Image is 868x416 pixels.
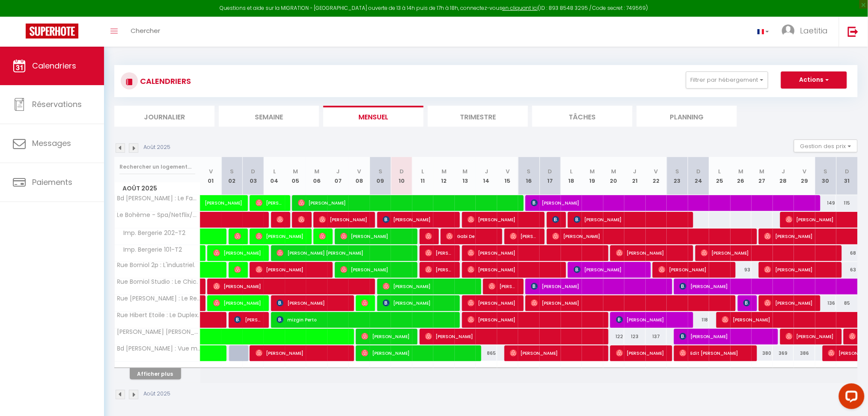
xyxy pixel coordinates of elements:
[731,262,752,278] div: 93
[468,312,603,328] span: [PERSON_NAME]
[794,345,815,361] div: 386
[468,261,561,278] span: [PERSON_NAME]
[379,167,382,175] abbr: S
[815,295,837,311] div: 136
[616,312,688,328] span: [PERSON_NAME]
[383,211,454,228] span: [PERSON_NAME]
[361,295,369,311] span: [PERSON_NAME]
[688,312,710,328] div: 118
[764,261,836,278] span: [PERSON_NAME]
[836,295,858,311] div: 85
[794,157,815,195] th: 29
[646,157,667,195] th: 22
[114,106,215,127] li: Journalier
[221,157,243,195] th: 02
[425,245,454,261] span: [PERSON_NAME]
[234,228,242,244] span: [MEDICAL_DATA] De
[428,106,528,127] li: Trimestre
[293,167,298,175] abbr: M
[659,261,730,278] span: [PERSON_NAME]
[425,261,454,278] span: [PERSON_NAME]
[582,157,603,195] th: 19
[845,167,849,175] abbr: D
[256,228,306,244] span: [PERSON_NAME]
[319,211,369,228] span: [PERSON_NAME]
[314,167,319,175] abbr: M
[800,25,828,36] span: Laetitia
[323,106,424,127] li: Mensuel
[624,329,646,345] div: 123
[243,157,264,195] th: 03
[277,245,412,261] span: [PERSON_NAME] [PERSON_NAME]
[616,245,688,261] span: [PERSON_NAME]
[510,228,539,244] span: [PERSON_NAME]
[548,167,552,175] abbr: D
[688,157,710,195] th: 24
[340,228,412,244] span: [PERSON_NAME]
[570,167,573,175] abbr: L
[383,295,454,311] span: [PERSON_NAME]
[256,195,284,211] span: [PERSON_NAME]
[489,278,517,294] span: [PERSON_NAME]
[836,245,858,261] div: 68
[124,17,167,47] a: Chercher
[131,26,160,35] span: Chercher
[116,329,202,335] span: [PERSON_NAME] [PERSON_NAME] : [PERSON_NAME].
[518,157,540,195] th: 16
[574,261,645,278] span: [PERSON_NAME]
[624,157,646,195] th: 21
[130,368,181,380] button: Afficher plus
[116,262,196,268] span: Rue Borniol 2p : L'industriel.
[752,345,773,361] div: 380
[836,262,858,278] div: 63
[709,157,731,195] th: 25
[116,295,202,302] span: Rue [PERSON_NAME] : Le Relax.
[510,345,603,361] span: [PERSON_NAME]
[739,167,744,175] abbr: M
[497,157,519,195] th: 15
[441,167,447,175] abbr: M
[476,157,497,195] th: 14
[116,229,188,238] span: Imp. Bergerie 202-T2
[531,295,731,311] span: [PERSON_NAME]
[731,157,752,195] th: 26
[32,60,76,71] span: Calendriers
[143,143,170,152] p: Août 2025
[213,245,263,261] span: [PERSON_NAME]
[336,167,340,175] abbr: J
[532,106,632,127] li: Tâches
[32,177,72,187] span: Paiements
[603,157,625,195] th: 20
[764,295,814,311] span: [PERSON_NAME]
[32,99,82,110] span: Réservations
[383,278,476,294] span: [PERSON_NAME]
[590,167,595,175] abbr: M
[531,195,817,211] span: [PERSON_NAME]
[696,167,701,175] abbr: D
[319,228,326,244] span: [PERSON_NAME]
[119,159,195,175] input: Rechercher un logement...
[328,157,349,195] th: 07
[773,345,794,361] div: 369
[603,329,625,345] div: 122
[455,157,476,195] th: 13
[637,106,737,127] li: Planning
[277,312,455,328] span: mizgin Perto
[209,167,213,175] abbr: V
[422,167,424,175] abbr: L
[370,157,391,195] th: 09
[425,328,604,345] span: [PERSON_NAME]
[836,195,858,211] div: 115
[412,157,434,195] th: 11
[400,167,404,175] abbr: D
[815,195,837,211] div: 149
[116,245,185,255] span: Imp. Bergerie 101-T2
[654,167,658,175] abbr: V
[138,71,191,91] h3: CALENDRIERS
[680,328,773,345] span: [PERSON_NAME]
[391,157,412,195] th: 10
[794,140,858,152] button: Gestion des prix
[552,211,560,228] span: [PERSON_NAME]
[298,211,305,228] span: [PERSON_NAME]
